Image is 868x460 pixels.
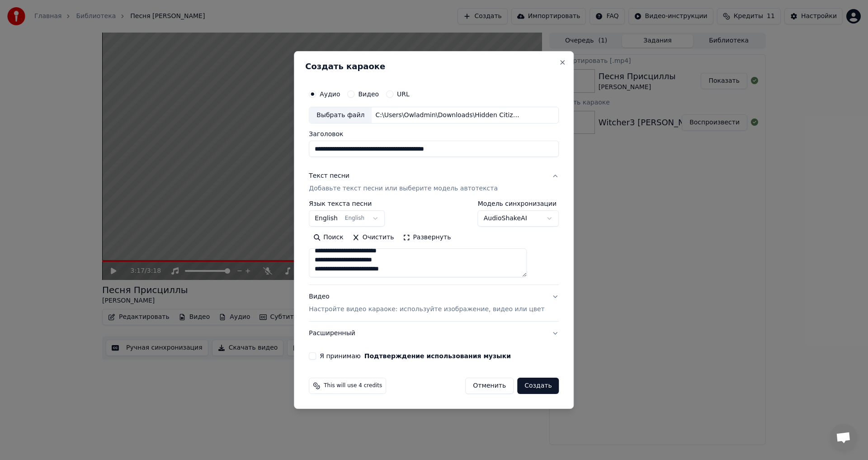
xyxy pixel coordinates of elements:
button: Развернуть [398,231,455,245]
div: Текст песниДобавьте текст песни или выберите модель автотекста [309,201,559,285]
button: Текст песниДобавьте текст песни или выберите модель автотекста [309,165,559,201]
p: Добавьте текст песни или выберите модель автотекста [309,185,498,194]
button: Я принимаю [364,353,511,359]
div: Видео [309,293,544,314]
label: Модель синхронизации [478,201,559,207]
div: Текст песни [309,172,349,181]
button: Очистить [348,231,399,245]
label: Язык текста песни [309,201,385,207]
label: Заголовок [309,131,559,138]
button: ВидеоНастройте видео караоке: используйте изображение, видео или цвет [309,285,559,322]
label: Видео [358,91,379,97]
label: URL [397,91,410,97]
div: C:\Users\Owladmin\Downloads\Hidden Citizens feat. [PERSON_NAME] - Don't Speak - Epic Trailer Vers... [372,111,525,120]
label: Аудио [320,91,340,97]
button: Отменить [465,378,514,394]
span: This will use 4 credits [324,382,382,389]
button: Поиск [309,231,348,245]
p: Настройте видео караоке: используйте изображение, видео или цвет [309,305,544,314]
h2: Создать караоке [305,62,562,71]
label: Я принимаю [320,353,511,359]
button: Создать [517,378,559,394]
button: Расширенный [309,322,559,345]
div: Выбрать файл [309,107,372,123]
